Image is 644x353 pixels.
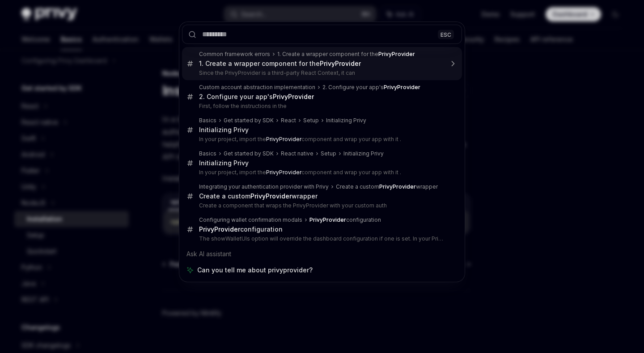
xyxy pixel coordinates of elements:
[199,202,443,209] p: Create a component that wraps the PrivyProvider with your custom auth
[320,60,361,67] b: PrivyProvider
[321,150,336,157] div: Setup
[199,150,216,157] div: Basics
[378,51,415,57] b: PrivyProvider
[266,169,301,176] b: PrivyProvider
[326,117,366,124] div: Initializing Privy
[224,150,274,157] div: Get started by SDK
[384,84,420,90] b: PrivyProvider
[199,126,249,134] div: Initializing Privy
[199,117,216,124] div: Basics
[199,225,240,233] b: PrivyProvider
[199,69,443,77] p: Since the PrivyProvider is a third-party React Context, it can
[277,51,415,58] div: 1. Create a wrapper component for the
[309,216,381,224] div: configuration
[199,60,361,68] div: 1. Create a wrapper component for the
[309,216,346,223] b: PrivyProvider
[438,30,454,39] div: ESC
[182,246,462,262] div: Ask AI assistant
[199,192,318,200] div: Create a custom wrapper
[199,93,314,101] div: 2. Configure your app's
[379,183,416,190] b: PrivyProvider
[250,192,292,200] b: PrivyProvider
[199,159,249,167] div: Initializing Privy
[336,183,438,190] div: Create a custom wrapper
[197,266,313,275] span: Can you tell me about privyprovider?
[322,84,420,91] div: 2. Configure your app's
[199,51,270,58] div: Common framework errors
[281,150,314,157] div: React native
[199,169,443,176] p: In your project, import the component and wrap your app with it .
[199,225,283,233] div: configuration
[199,235,443,242] p: The showWalletUIs option will override the dashboard configuration if one is set. In your PrivyProv
[199,103,443,110] p: First, follow the instructions in the
[266,136,301,142] b: PrivyProvider
[199,136,443,143] p: In your project, import the component and wrap your app with it .
[281,117,296,124] div: React
[224,117,274,124] div: Get started by SDK
[303,117,319,124] div: Setup
[199,84,315,91] div: Custom account abstraction implementation
[199,183,329,190] div: Integrating your authentication provider with Privy
[199,216,302,224] div: Configuring wallet confirmation modals
[343,150,384,157] div: Initializing Privy
[273,93,314,100] b: PrivyProvider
